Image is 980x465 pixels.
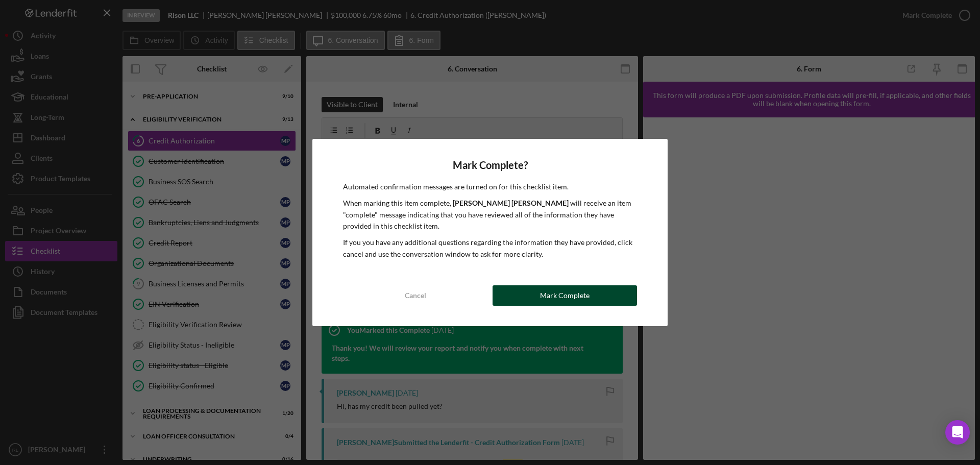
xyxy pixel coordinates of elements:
[405,285,426,306] div: Cancel
[343,237,637,260] p: If you you have any additional questions regarding the information they have provided, click canc...
[343,285,487,306] button: Cancel
[540,285,590,306] div: Mark Complete
[343,159,637,171] h4: Mark Complete?
[945,420,970,445] div: Open Intercom Messenger
[343,181,637,192] p: Automated confirmation messages are turned on for this checklist item.
[343,198,637,232] p: When marking this item complete, will receive an item "complete" message indicating that you have...
[493,285,637,306] button: Mark Complete
[453,199,569,207] b: [PERSON_NAME] [PERSON_NAME]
